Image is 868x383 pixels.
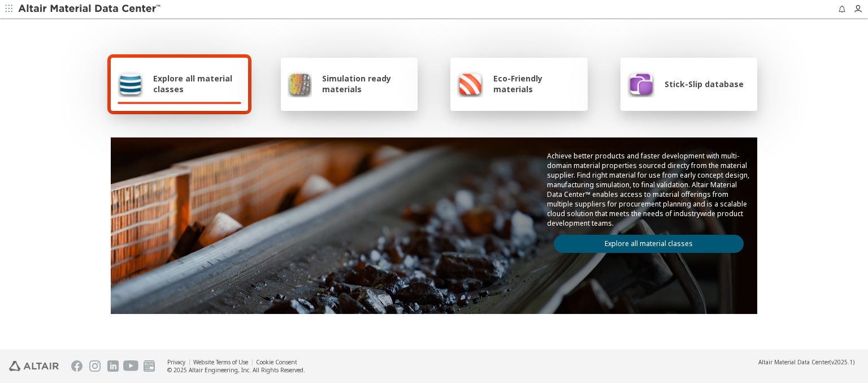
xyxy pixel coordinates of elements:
[193,358,248,366] a: Website Terms of Use
[493,73,580,94] span: Eco-Friendly materials
[18,3,162,15] img: Altair Material Data Center
[627,70,654,97] img: Stick-Slip database
[758,358,854,366] div: (v2025.1)
[457,70,483,97] img: Eco-Friendly materials
[167,358,185,366] a: Privacy
[322,73,411,94] span: Simulation ready materials
[9,361,59,371] img: Altair Engineering
[288,70,312,97] img: Simulation ready materials
[256,358,297,366] a: Cookie Consent
[153,73,241,94] span: Explore all material classes
[665,79,744,89] span: Stick-Slip database
[167,366,305,374] div: © 2025 Altair Engineering, Inc. All Rights Reserved.
[118,70,143,97] img: Explore all material classes
[758,358,830,366] span: Altair Material Data Center
[554,235,744,253] a: Explore all material classes
[547,151,750,228] p: Achieve better products and faster development with multi-domain material properties sourced dire...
